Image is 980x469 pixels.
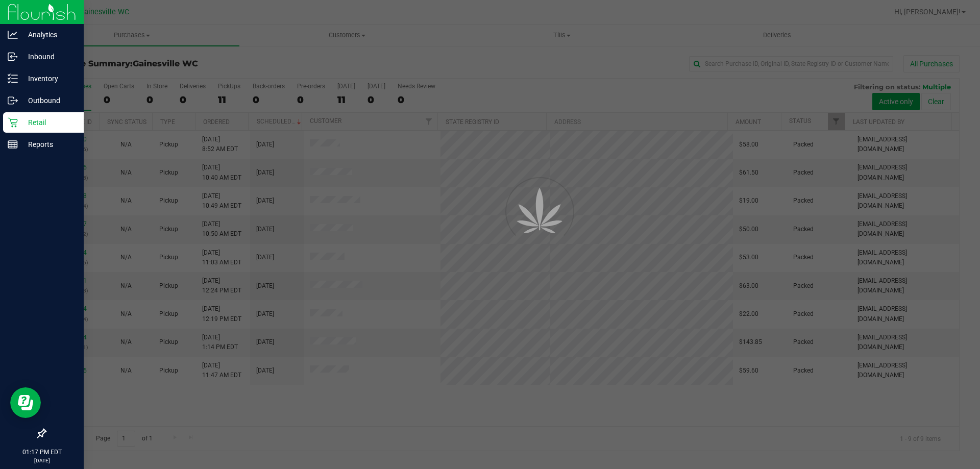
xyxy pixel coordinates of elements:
[18,116,79,129] p: Retail
[18,94,79,107] p: Outbound
[18,72,79,85] p: Inventory
[18,138,79,151] p: Reports
[8,73,18,84] inline-svg: Inventory
[5,448,79,457] p: 01:17 PM EDT
[8,117,18,128] inline-svg: Retail
[8,95,18,106] inline-svg: Outbound
[18,51,79,63] p: Inbound
[8,30,18,40] inline-svg: Analytics
[5,457,79,464] p: [DATE]
[8,52,18,62] inline-svg: Inbound
[8,139,18,150] inline-svg: Reports
[18,29,79,41] p: Analytics
[10,387,41,418] iframe: Resource center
